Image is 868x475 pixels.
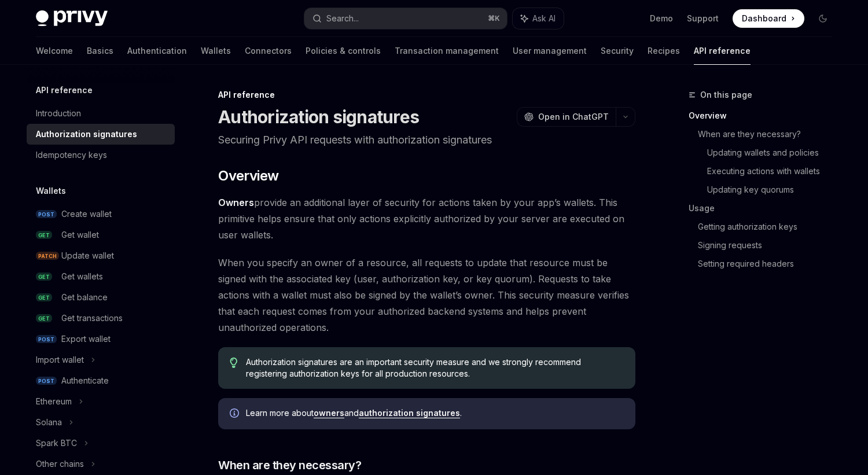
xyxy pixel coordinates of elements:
[27,145,175,165] a: Idempotency keys
[27,204,175,224] a: POSTCreate wallet
[36,210,57,219] span: POST
[61,374,109,388] div: Authenticate
[36,106,81,120] div: Introduction
[326,12,359,25] div: Search...
[36,415,62,429] div: Solana
[61,228,99,242] div: Get wallet
[27,124,175,145] a: Authorization signatures
[650,13,673,24] a: Demo
[707,162,841,181] a: Executing actions with wallets
[742,13,786,24] span: Dashboard
[36,127,137,141] div: Authorization signatures
[27,287,175,308] a: GETGet balance
[246,407,624,419] span: Learn more about and .
[27,103,175,124] a: Introduction
[36,252,59,260] span: PATCH
[36,436,77,450] div: Spark BTC
[689,199,841,218] a: Usage
[36,273,52,281] span: GET
[36,83,93,97] h5: API reference
[27,245,175,266] a: PATCHUpdate wallet
[513,8,564,29] button: Ask AI
[532,13,556,24] span: Ask AI
[359,408,460,418] a: authorization signatures
[218,132,635,148] p: Securing Privy API requests with authorization signatures
[27,224,175,245] a: GETGet wallet
[36,293,52,302] span: GET
[27,308,175,329] a: GETGet transactions
[36,335,57,344] span: POST
[698,125,841,143] a: When are they necessary?
[395,37,499,65] a: Transaction management
[513,37,587,65] a: User management
[127,37,187,65] a: Authentication
[698,236,841,255] a: Signing requests
[230,358,238,368] svg: Tip
[36,314,52,323] span: GET
[304,8,507,29] button: Search...⌘K
[601,37,634,65] a: Security
[707,143,841,162] a: Updating wallets and policies
[36,395,72,408] div: Ethereum
[36,231,52,240] span: GET
[488,14,500,23] span: ⌘ K
[61,249,114,263] div: Update wallet
[218,194,635,243] span: provide an additional layer of security for actions taken by your app’s wallets. This primitive h...
[517,107,616,127] button: Open in ChatGPT
[27,370,175,391] a: POSTAuthenticate
[230,408,241,420] svg: Info
[648,37,680,65] a: Recipes
[61,270,103,283] div: Get wallets
[36,353,84,367] div: Import wallet
[689,106,841,125] a: Overview
[700,88,752,102] span: On this page
[36,184,66,198] h5: Wallets
[36,37,73,65] a: Welcome
[707,181,841,199] a: Updating key quorums
[733,9,804,28] a: Dashboard
[245,37,292,65] a: Connectors
[306,37,381,65] a: Policies & controls
[218,255,635,336] span: When you specify an owner of a resource, all requests to update that resource must be signed with...
[246,356,624,380] span: Authorization signatures are an important security measure and we strongly recommend registering ...
[314,408,344,418] a: owners
[87,37,113,65] a: Basics
[36,377,57,385] span: POST
[218,167,278,185] span: Overview
[201,37,231,65] a: Wallets
[61,332,111,346] div: Export wallet
[814,9,832,28] button: Toggle dark mode
[218,197,254,209] a: Owners
[698,255,841,273] a: Setting required headers
[694,37,751,65] a: API reference
[218,106,419,127] h1: Authorization signatures
[27,329,175,349] a: POSTExport wallet
[218,89,635,101] div: API reference
[61,207,112,221] div: Create wallet
[36,457,84,471] div: Other chains
[61,311,123,325] div: Get transactions
[698,218,841,236] a: Getting authorization keys
[36,148,107,162] div: Idempotency keys
[218,457,361,473] span: When are they necessary?
[538,111,609,123] span: Open in ChatGPT
[61,290,108,304] div: Get balance
[36,10,108,27] img: dark logo
[687,13,719,24] a: Support
[27,266,175,287] a: GETGet wallets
